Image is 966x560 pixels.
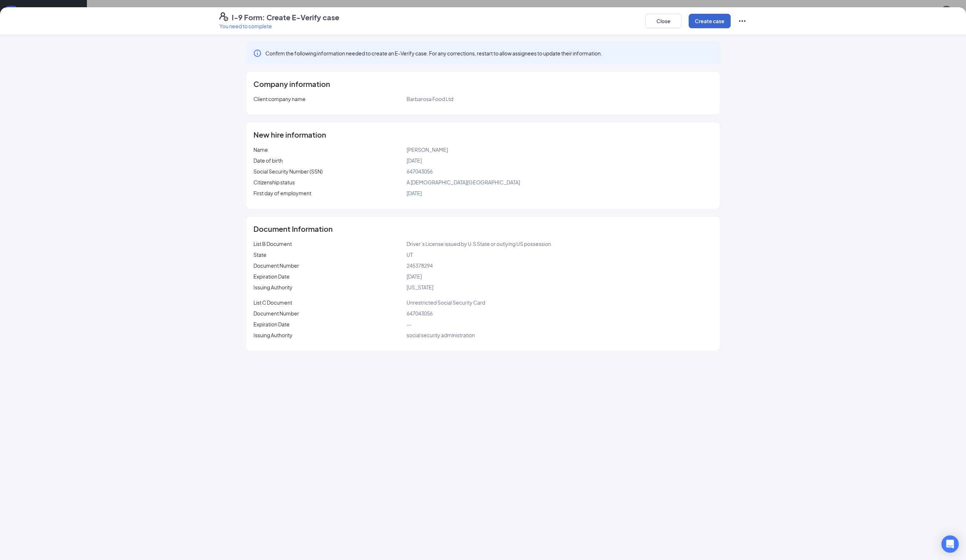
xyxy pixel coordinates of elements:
span: First day of employment [253,190,311,196]
span: 647043056 [407,310,433,317]
span: Date of birth [253,157,283,164]
span: State [253,251,266,258]
svg: FormI9EVerifyIcon [219,12,228,21]
span: 245378294 [407,262,433,269]
span: Name [253,146,268,153]
div: Open Intercom Messenger [941,535,959,553]
span: [DATE] [407,157,422,164]
span: Citizenship status [253,179,295,185]
button: Close [645,14,681,28]
span: List B Document [253,241,292,247]
svg: Ellipses [738,17,747,25]
span: Barbarosa Food Ltd [407,96,453,102]
span: Company information [253,80,330,88]
h4: I-9 Form: Create E-Verify case [232,12,339,22]
span: Document Information [253,225,333,233]
span: Social Security Number (SSN) [253,168,323,175]
p: You need to complete [219,22,339,30]
span: -- [407,321,412,327]
span: New hire information [253,131,326,138]
span: [DATE] [407,273,422,280]
span: Expiration Date [253,321,290,327]
span: 647043056 [407,168,433,175]
button: Create case [689,14,731,28]
span: Expiration Date [253,273,290,280]
span: List C Document [253,299,292,306]
span: Unrestricted Social Security Card [407,299,485,306]
span: Issuing Authority [253,284,293,291]
span: [PERSON_NAME] [407,146,448,153]
span: Document Number [253,310,299,317]
span: Issuing Authority [253,332,293,338]
span: Client company name [253,96,306,102]
span: [US_STATE] [407,284,433,291]
span: A [DEMOGRAPHIC_DATA][GEOGRAPHIC_DATA] [407,179,520,185]
span: [DATE] [407,190,422,196]
svg: Info [253,49,262,58]
span: social security administration [407,332,475,338]
span: Document Number [253,262,299,269]
span: Driver’s License issued by U.S State or outlying US possession [407,241,551,247]
span: UT [407,251,413,258]
span: Confirm the following information needed to create an E-Verify case. For any corrections, restart... [265,50,602,57]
